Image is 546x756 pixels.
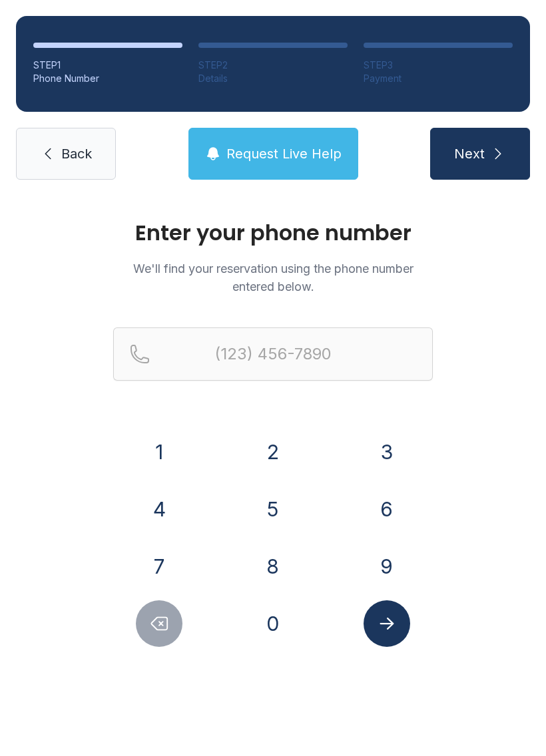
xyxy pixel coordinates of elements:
[33,59,182,72] div: STEP 1
[136,486,182,532] button: 4
[364,72,513,85] div: Payment
[364,486,410,532] button: 6
[364,600,410,647] button: Submit lookup form
[113,327,433,381] input: Reservation phone number
[226,144,342,163] span: Request Live Help
[364,59,513,72] div: STEP 3
[33,72,182,85] div: Phone Number
[454,144,485,163] span: Next
[364,429,410,475] button: 3
[136,543,182,590] button: 7
[364,543,410,590] button: 9
[250,543,296,590] button: 8
[113,260,433,295] p: We'll find your reservation using the phone number entered below.
[113,222,433,244] h1: Enter your phone number
[250,600,296,647] button: 0
[198,72,348,85] div: Details
[136,600,182,647] button: Delete number
[250,429,296,475] button: 2
[61,144,92,163] span: Back
[250,486,296,532] button: 5
[136,429,182,475] button: 1
[198,59,348,72] div: STEP 2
